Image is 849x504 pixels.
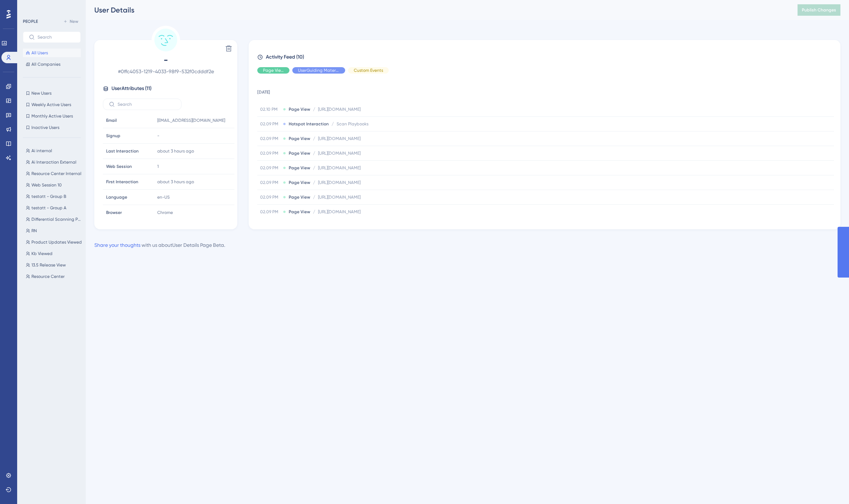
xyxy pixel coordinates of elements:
[260,136,280,141] span: 02.09 PM
[38,35,75,40] input: Search
[31,102,71,108] span: Weekly Active Users
[23,238,85,246] button: Product Updates Viewed
[313,106,315,112] span: /
[157,210,173,215] span: Chrome
[802,7,836,13] span: Publish Changes
[31,216,82,222] span: Differential Scanning Post
[260,165,280,171] span: 02.09 PM
[70,19,78,24] span: New
[23,146,85,155] button: Ai internal
[260,121,280,127] span: 02.09 PM
[31,50,48,56] span: All Users
[332,121,334,127] span: /
[106,118,117,123] span: Email
[23,181,85,189] button: Web Session 10
[61,17,81,26] button: New
[31,182,62,188] span: Web Session 10
[23,60,81,69] button: All Companies
[289,165,310,171] span: Page View
[31,274,65,279] span: Resource Center
[289,209,310,215] span: Page View
[289,121,329,127] span: Hotspot Interaction
[298,68,339,73] span: UserGuiding Material
[289,194,310,200] span: Page View
[157,149,194,154] time: about 3 hours ago
[318,194,361,200] span: [URL][DOMAIN_NAME]
[289,180,310,185] span: Page View
[157,164,159,169] span: 1
[23,204,85,212] button: testatt - Group A
[313,209,315,215] span: /
[31,228,37,234] span: RN
[94,242,140,248] a: Share your thoughts
[106,179,138,185] span: First Interaction
[31,205,66,211] span: testatt - Group A
[23,261,85,269] button: 13.5 Release View
[318,150,361,156] span: [URL][DOMAIN_NAME]
[31,148,52,154] span: Ai internal
[260,150,280,156] span: 02.09 PM
[103,67,229,76] span: # 0ffc4053-1219-4033-98f9-532f0cdddf2e
[23,89,81,98] button: New Users
[23,123,81,132] button: Inactive Users
[819,476,840,497] iframe: UserGuiding AI Assistant Launcher
[318,136,361,141] span: [URL][DOMAIN_NAME]
[337,121,368,127] span: Scan Playbooks
[289,150,310,156] span: Page View
[31,125,59,130] span: Inactive Users
[106,164,132,169] span: Web Session
[23,100,81,109] button: Weekly Active Users
[23,19,38,24] div: PEOPLE
[157,179,194,184] time: about 3 hours ago
[260,180,280,185] span: 02.09 PM
[31,171,81,176] span: Resource Center Internal
[318,106,361,112] span: [URL][DOMAIN_NAME]
[23,215,85,224] button: Differential Scanning Post
[31,239,82,245] span: Product Updates Viewed
[157,133,159,139] span: -
[23,169,85,178] button: Resource Center Internal
[23,226,85,235] button: RN
[798,4,840,16] button: Publish Changes
[354,68,383,73] span: Custom Events
[31,262,66,268] span: 13.5 Release View
[257,79,834,102] td: [DATE]
[318,165,361,171] span: [URL][DOMAIN_NAME]
[23,112,81,120] button: Monthly Active Users
[31,61,60,67] span: All Companies
[23,249,85,258] button: Kb Viewed
[313,165,315,171] span: /
[31,251,53,256] span: Kb Viewed
[106,133,120,139] span: Signup
[23,158,85,166] button: Ai Interaction External
[313,180,315,185] span: /
[106,210,122,215] span: Browser
[31,113,73,119] span: Monthly Active Users
[31,90,51,96] span: New Users
[23,272,85,281] button: Resource Center
[157,194,170,200] span: en-US
[318,180,361,185] span: [URL][DOMAIN_NAME]
[23,49,81,57] button: All Users
[260,209,280,215] span: 02.09 PM
[313,194,315,200] span: /
[31,194,66,199] span: testatt - Group B
[103,54,229,66] span: -
[157,118,225,123] span: [EMAIL_ADDRESS][DOMAIN_NAME]
[111,84,152,93] span: User Attributes ( 11 )
[31,159,76,165] span: Ai Interaction External
[313,136,315,141] span: /
[289,136,310,141] span: Page View
[118,102,175,107] input: Search
[260,194,280,200] span: 02.09 PM
[23,192,85,201] button: testatt - Group B
[289,106,310,112] span: Page View
[266,53,304,61] span: Activity Feed (10)
[94,241,225,249] div: with us about User Details Page Beta .
[260,106,280,112] span: 02.10 PM
[106,148,139,154] span: Last Interaction
[318,209,361,215] span: [URL][DOMAIN_NAME]
[94,5,780,15] div: User Details
[106,194,127,200] span: Language
[313,150,315,156] span: /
